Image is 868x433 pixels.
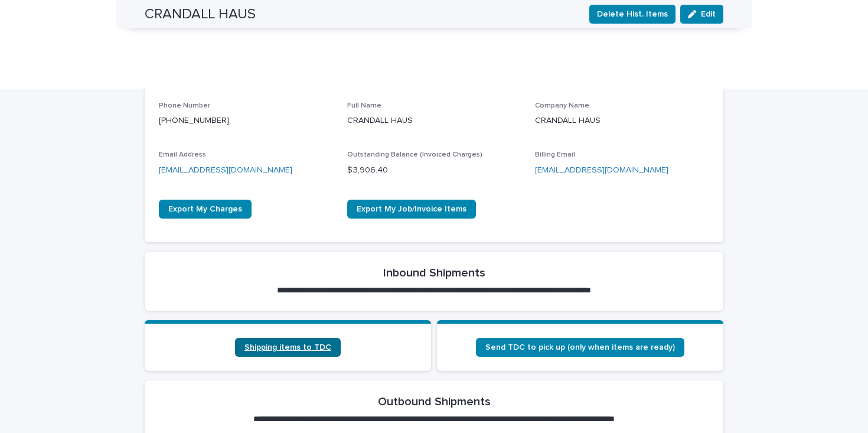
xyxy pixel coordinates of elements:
p: $ 3,906.40 [347,164,521,177]
button: Edit [680,5,723,24]
span: Export My Job/Invoice Items [357,205,466,213]
span: Edit [701,10,716,18]
span: Phone Number [159,102,210,109]
p: CRANDALL HAUS [535,115,709,127]
span: Billing Email [535,151,575,158]
a: Export My Job/Invoice Items [347,200,476,219]
span: Full Name [347,102,381,109]
span: Delete Hist. Items [597,8,668,20]
a: Send TDC to pick up (only when items are ready) [476,338,684,357]
a: Export My Charges [159,200,252,219]
h2: Inbound Shipments [383,266,485,280]
a: [PHONE_NUMBER] [159,116,229,125]
span: Outstanding Balance (Invoiced Charges) [347,151,482,158]
span: Export My Charges [168,205,242,213]
span: Email Address [159,151,206,158]
span: Company Name [535,102,589,109]
p: CRANDALL HAUS [347,115,521,127]
h2: Outbound Shipments [378,395,491,409]
span: Send TDC to pick up (only when items are ready) [485,343,675,351]
h2: CRANDALL HAUS [145,6,256,23]
a: [EMAIL_ADDRESS][DOMAIN_NAME] [159,166,292,174]
a: [EMAIL_ADDRESS][DOMAIN_NAME] [535,166,668,174]
button: Delete Hist. Items [589,5,676,24]
a: Shipping items to TDC [235,338,341,357]
span: Shipping items to TDC [244,343,331,351]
